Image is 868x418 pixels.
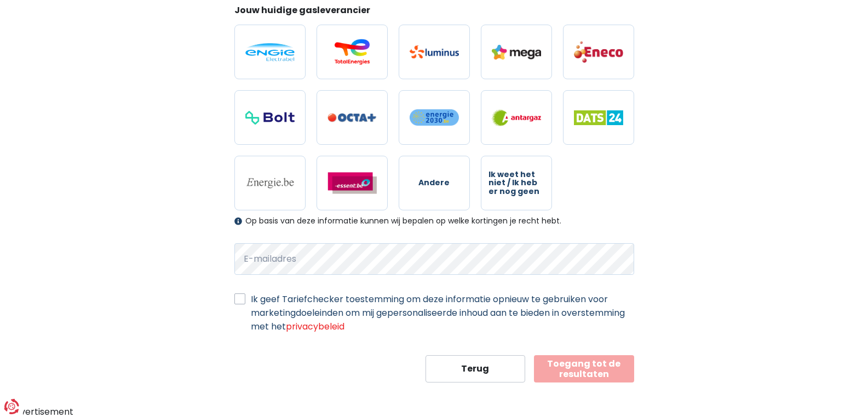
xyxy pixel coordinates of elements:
[251,292,634,333] label: Ik geef Tariefchecker toestemming om deze informatie opnieuw te gebruiken voor marketingdoeleinde...
[286,320,344,333] a: privacybeleid
[492,45,541,60] img: Mega
[327,172,377,194] img: Essent
[574,40,623,63] img: Eneco
[426,355,526,382] button: Terug
[418,179,450,187] span: Andere
[410,45,459,58] img: Luminus
[327,113,377,122] img: Octa+
[245,111,295,125] img: Bolt
[245,177,295,189] img: Energie.be
[234,4,634,21] legend: Jouw huidige gasleverancier
[574,110,623,125] img: Dats 24
[488,170,544,196] span: Ik weet het niet / Ik heb er nog geen
[492,109,541,126] img: Antargaz
[534,355,634,382] button: Toegang tot de resultaten
[245,43,295,61] img: Engie / Electrabel
[234,216,634,226] div: Op basis van deze informatie kunnen wij bepalen op welke kortingen je recht hebt.
[327,39,377,65] img: Total Energies / Lampiris
[410,109,459,126] img: Energie2030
